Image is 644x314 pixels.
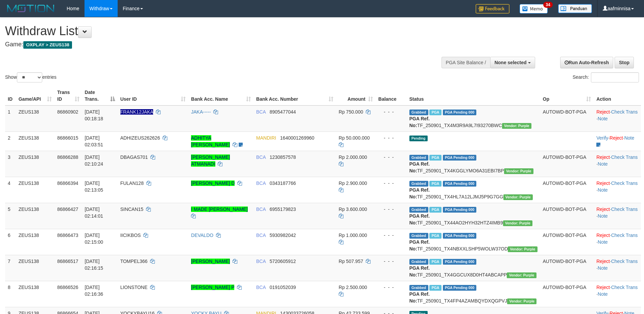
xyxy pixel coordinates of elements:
[409,259,428,265] span: Grabbed
[16,203,55,229] td: ZEUS138
[269,207,296,212] span: Copy 6955179823 to clipboard
[378,232,404,239] div: - - -
[339,135,370,141] span: Rp 50.000.000
[503,194,533,200] span: Vendor URL: https://trx4.1velocity.biz
[443,207,477,213] span: PGA Pending
[594,203,641,229] td: · ·
[596,207,610,212] a: Reject
[598,213,608,219] a: Note
[594,105,641,132] td: · ·
[376,86,407,105] th: Balance
[409,155,428,161] span: Grabbed
[378,108,404,115] div: - - -
[443,259,477,265] span: PGA Pending
[16,105,55,132] td: ZEUS138
[378,258,404,265] div: - - -
[507,272,536,278] span: Vendor URL: https://trx4.1velocity.biz
[611,207,638,212] a: Check Trans
[596,154,610,160] a: Reject
[409,116,430,128] b: PGA Ref. No:
[429,233,441,239] span: Marked by aafpengsreynich
[54,86,82,105] th: Trans ID: activate to sort column ascending
[409,233,428,239] span: Grabbed
[120,207,143,212] span: SINCAN15
[85,154,103,167] span: [DATE] 02:10:24
[5,86,16,105] th: ID
[409,110,428,115] span: Grabbed
[85,109,103,121] span: [DATE] 00:18:18
[269,285,296,290] span: Copy 0191052039 to clipboard
[16,151,55,177] td: ZEUS138
[339,180,367,186] span: Rp 2.900.000
[256,285,266,290] span: BCA
[409,207,428,213] span: Grabbed
[507,298,536,304] span: Vendor URL: https://trx4.1velocity.biz
[508,246,537,252] span: Vendor URL: https://trx4.1velocity.biz
[269,233,296,238] span: Copy 5930982042 to clipboard
[591,72,639,82] input: Search:
[269,154,296,160] span: Copy 1230857578 to clipboard
[594,131,641,151] td: · ·
[5,281,16,307] td: 8
[598,239,608,245] a: Note
[254,86,336,105] th: Bank Acc. Number: activate to sort column ascending
[256,259,266,264] span: BCA
[256,109,266,115] span: BCA
[191,285,234,290] a: [PERSON_NAME] P
[269,259,296,264] span: Copy 5720605912 to clipboard
[5,131,16,151] td: 2
[269,109,296,115] span: Copy 8905477044 to clipboard
[16,229,55,255] td: ZEUS138
[540,177,594,203] td: AUTOWD-BOT-PGA
[5,105,16,132] td: 1
[191,233,213,238] a: DEVALDO
[339,207,367,212] span: Rp 3.600.000
[540,151,594,177] td: AUTOWD-BOT-PGA
[409,239,430,251] b: PGA Ref. No:
[598,116,608,121] a: Note
[57,109,78,115] span: 86860902
[624,135,635,141] a: Note
[611,233,638,238] a: Check Trans
[409,265,430,277] b: PGA Ref. No:
[504,168,533,174] span: Vendor URL: https://trx4.1velocity.biz
[191,154,230,167] a: [PERSON_NAME] ATMANADI
[409,136,428,141] span: Pending
[540,229,594,255] td: AUTOWD-BOT-PGA
[85,285,103,297] span: [DATE] 02:16:36
[502,123,531,129] span: Vendor URL: https://trx4.1velocity.biz
[520,4,548,14] img: Button%20Memo.svg
[594,255,641,281] td: · ·
[598,291,608,297] a: Note
[57,259,78,264] span: 86866517
[409,161,430,173] b: PGA Ref. No:
[82,86,118,105] th: Date Trans.: activate to sort column descending
[409,181,428,187] span: Grabbed
[57,207,78,212] span: 86866427
[610,135,623,141] a: Reject
[16,131,55,151] td: ZEUS138
[407,255,540,281] td: TF_250901_TX4GGCUX8D0HT4ABCAPP
[339,233,367,238] span: Rp 1.000.000
[596,135,608,141] a: Verify
[540,86,594,105] th: Op: activate to sort column ascending
[120,285,148,290] span: LIONSTONE
[594,177,641,203] td: · ·
[336,86,376,105] th: Amount: activate to sort column ascending
[191,207,247,212] a: I MADE [PERSON_NAME]
[540,105,594,132] td: AUTOWD-BOT-PGA
[598,265,608,271] a: Note
[5,24,423,38] h1: Withdraw List
[57,135,78,141] span: 86866015
[543,2,552,8] span: 34
[490,57,535,68] button: None selected
[5,41,423,48] h4: Game:
[120,180,144,186] span: FULAN128
[540,203,594,229] td: AUTOWD-BOT-PGA
[596,180,610,186] a: Reject
[409,187,430,199] b: PGA Ref. No:
[407,229,540,255] td: TF_250901_TX4NBXXLSHP5WOLW37OD
[118,86,189,105] th: User ID: activate to sort column ascending
[120,259,148,264] span: TOMPEL366
[339,109,363,115] span: Rp 750.000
